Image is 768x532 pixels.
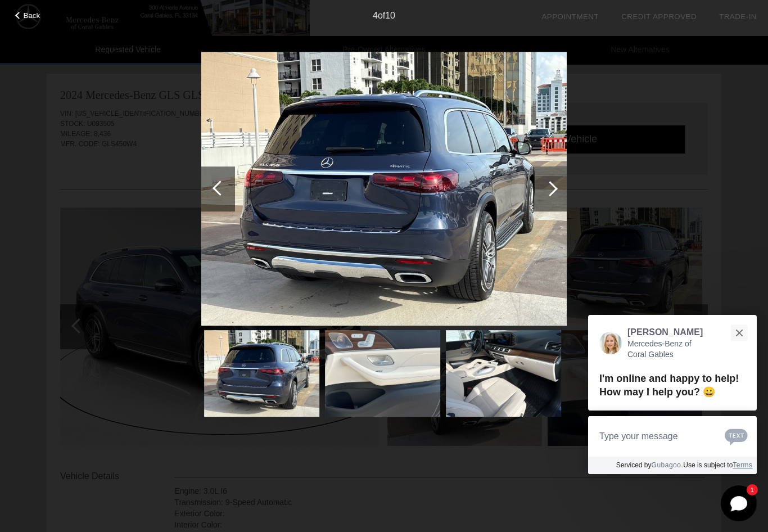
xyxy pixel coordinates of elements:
[588,416,757,457] textarea: Type your message
[721,423,751,449] button: Chat with SMS
[621,12,697,21] a: Credit Approved
[721,485,757,521] svg: Start Chat
[727,321,751,345] button: Close
[599,372,739,398] span: I'm online and happy to help! How may I help you? 😀
[719,12,757,21] a: Trade-In
[204,330,319,417] img: image.aspx
[373,11,378,20] span: 4
[725,427,748,445] svg: Text
[325,330,440,417] img: image.aspx
[627,326,703,339] p: [PERSON_NAME]
[24,11,40,20] span: Back
[751,487,754,492] span: 1
[652,461,684,469] a: Gubagoo.
[721,485,757,521] button: Toggle Chat Window
[588,315,757,474] div: Close[PERSON_NAME]Mercedes-Benz of Coral GablesI'm online and happy to help! How may I help you? ...
[683,461,733,469] span: Use is subject to
[446,330,561,417] img: image.aspx
[616,461,652,469] span: Serviced by
[385,11,395,20] span: 10
[627,339,703,360] p: Mercedes-Benz of Coral Gables
[201,52,567,326] img: image.aspx
[733,461,752,469] a: Terms
[541,12,599,21] a: Appointment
